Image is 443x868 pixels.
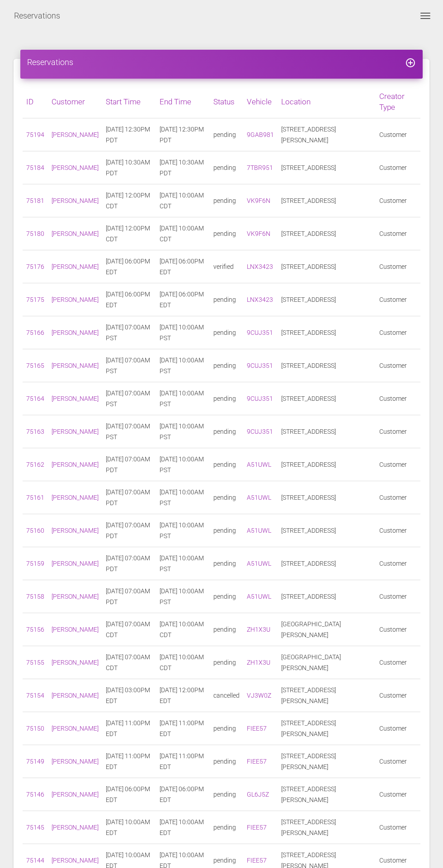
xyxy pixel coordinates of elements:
[26,494,44,501] a: 75161
[156,712,210,745] td: [DATE] 11:00PM EDT
[26,230,44,237] a: 75180
[405,57,416,68] i: add_circle_outline
[102,712,156,745] td: [DATE] 11:00PM EDT
[52,461,99,468] a: [PERSON_NAME]
[376,118,420,151] td: Customer
[247,725,267,732] a: FIEE57
[210,778,243,811] td: pending
[156,580,210,613] td: [DATE] 10:00AM PST
[52,527,99,534] a: [PERSON_NAME]
[26,329,44,336] a: 75166
[278,811,376,844] td: [STREET_ADDRESS][PERSON_NAME]
[156,514,210,547] td: [DATE] 10:00AM PST
[210,382,243,415] td: pending
[26,362,44,369] a: 75165
[26,626,44,633] a: 75156
[376,481,420,514] td: Customer
[52,263,99,270] a: [PERSON_NAME]
[278,382,376,415] td: [STREET_ADDRESS]
[156,184,210,217] td: [DATE] 10:00AM CDT
[278,118,376,151] td: [STREET_ADDRESS][PERSON_NAME]
[376,415,420,448] td: Customer
[210,745,243,778] td: pending
[102,118,156,151] td: [DATE] 12:30PM PDT
[278,448,376,481] td: [STREET_ADDRESS]
[156,646,210,679] td: [DATE] 10:00AM CDT
[247,197,270,204] a: VK9F6N
[247,626,270,633] a: ZH1X3U
[26,164,44,171] a: 75184
[52,197,99,204] a: [PERSON_NAME]
[52,164,99,171] a: [PERSON_NAME]
[52,362,99,369] a: [PERSON_NAME]
[376,646,420,679] td: Customer
[26,131,44,138] a: 75194
[52,626,99,633] a: [PERSON_NAME]
[210,316,243,349] td: pending
[210,85,243,118] th: Status
[278,580,376,613] td: [STREET_ADDRESS]
[27,56,416,68] h4: Reservations
[26,428,44,435] a: 75163
[102,217,156,250] td: [DATE] 12:00PM CDT
[210,151,243,184] td: pending
[52,857,99,864] a: [PERSON_NAME]
[210,514,243,547] td: pending
[376,679,420,712] td: Customer
[247,824,267,831] a: FIEE57
[102,514,156,547] td: [DATE] 07:00AM PDT
[247,593,271,600] a: A51UWL
[102,382,156,415] td: [DATE] 07:00AM PST
[156,217,210,250] td: [DATE] 10:00AM CDT
[247,230,270,237] a: VK9F6N
[376,283,420,316] td: Customer
[26,791,44,798] a: 75146
[376,382,420,415] td: Customer
[156,382,210,415] td: [DATE] 10:00AM PST
[52,758,99,765] a: [PERSON_NAME]
[376,745,420,778] td: Customer
[278,85,376,118] th: Location
[156,745,210,778] td: [DATE] 11:00PM EDT
[278,514,376,547] td: [STREET_ADDRESS]
[156,316,210,349] td: [DATE] 10:00AM PST
[210,646,243,679] td: pending
[26,263,44,270] a: 75176
[23,85,48,118] th: ID
[210,811,243,844] td: pending
[278,481,376,514] td: [STREET_ADDRESS]
[278,250,376,283] td: [STREET_ADDRESS]
[210,448,243,481] td: pending
[247,164,273,171] a: 7TBR951
[247,692,271,699] a: VJ3W0Z
[156,250,210,283] td: [DATE] 06:00PM EDT
[52,560,99,567] a: [PERSON_NAME]
[376,778,420,811] td: Customer
[26,395,44,402] a: 75164
[102,349,156,382] td: [DATE] 07:00AM PST
[210,679,243,712] td: cancelled
[52,131,99,138] a: [PERSON_NAME]
[156,778,210,811] td: [DATE] 06:00PM EDT
[278,613,376,646] td: [GEOGRAPHIC_DATA][PERSON_NAME]
[376,613,420,646] td: Customer
[278,217,376,250] td: [STREET_ADDRESS]
[102,481,156,514] td: [DATE] 07:00AM PDT
[156,349,210,382] td: [DATE] 10:00AM PST
[210,349,243,382] td: pending
[376,811,420,844] td: Customer
[102,811,156,844] td: [DATE] 10:00AM EDT
[102,448,156,481] td: [DATE] 07:00AM PDT
[247,296,273,303] a: LNX3423
[52,791,99,798] a: [PERSON_NAME]
[247,362,273,369] a: 9CUJ351
[52,329,99,336] a: [PERSON_NAME]
[278,316,376,349] td: [STREET_ADDRESS]
[376,514,420,547] td: Customer
[247,494,271,501] a: A51UWL
[26,692,44,699] a: 75154
[278,712,376,745] td: [STREET_ADDRESS][PERSON_NAME]
[102,745,156,778] td: [DATE] 11:00PM EDT
[52,692,99,699] a: [PERSON_NAME]
[48,85,102,118] th: Customer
